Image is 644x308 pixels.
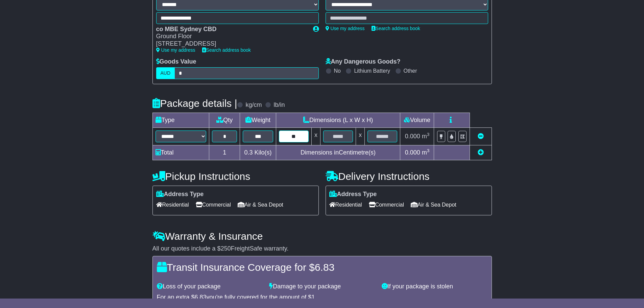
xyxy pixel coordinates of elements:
label: kg/cm [245,101,262,109]
td: Kilo(s) [240,145,276,160]
span: 6.83 [315,262,334,273]
span: 1 [311,294,315,301]
td: Total [152,145,209,160]
h4: Warranty & Insurance [152,231,492,242]
td: Volume [400,113,434,127]
div: For an extra $ you're fully covered for the amount of $ . [157,294,487,301]
label: lb/in [273,101,285,109]
label: No [334,68,341,74]
td: Weight [240,113,276,127]
span: Air & Sea Depot [238,199,283,210]
td: Qty [209,113,240,127]
div: [STREET_ADDRESS] [156,40,306,48]
a: Search address book [372,26,420,31]
span: 0.000 [405,149,420,156]
h4: Package details | [152,98,237,109]
label: Address Type [329,191,377,198]
label: Lithium Battery [354,68,390,74]
td: Dimensions (L x W x H) [276,113,400,127]
div: If your package is stolen [378,283,491,290]
label: Any Dangerous Goods? [326,58,401,66]
span: Commercial [369,199,404,210]
a: Remove this item [478,133,484,140]
span: 250 [221,245,231,252]
a: Use my address [156,47,195,53]
span: m [422,133,430,140]
span: Commercial [196,199,231,210]
span: 0.000 [405,133,420,140]
label: Other [404,68,417,74]
a: Search address book [202,47,251,53]
td: x [356,127,365,145]
td: Dimensions in Centimetre(s) [276,145,400,160]
div: Ground Floor [156,33,306,40]
label: AUD [156,67,175,79]
div: co MBE Sydney CBD [156,26,306,33]
h4: Delivery Instructions [326,171,492,182]
span: Residential [156,199,189,210]
div: Damage to your package [266,283,378,290]
div: Loss of your package [153,283,266,290]
td: x [311,127,320,145]
span: 0.3 [244,149,253,156]
td: 1 [209,145,240,160]
h4: Transit Insurance Coverage for $ [157,262,487,273]
label: Goods Value [156,58,196,66]
span: 6.83 [195,294,207,301]
sup: 3 [427,132,430,137]
sup: 3 [427,148,430,153]
span: Air & Sea Depot [411,199,456,210]
a: Add new item [478,149,484,156]
h4: Pickup Instructions [152,171,319,182]
a: Use my address [326,26,365,31]
span: Residential [329,199,362,210]
span: m [422,149,430,156]
label: Address Type [156,191,204,198]
div: All our quotes include a $ FreightSafe warranty. [152,245,492,253]
td: Type [152,113,209,127]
